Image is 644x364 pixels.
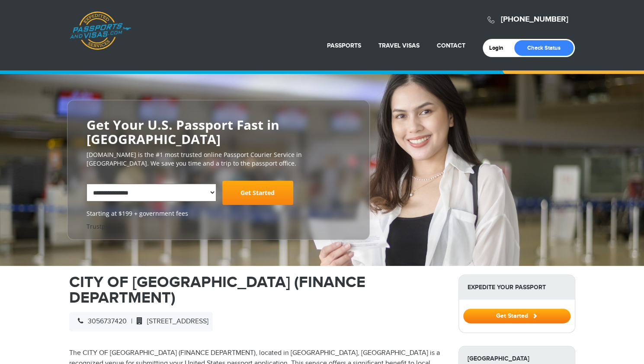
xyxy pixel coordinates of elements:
h1: CITY OF [GEOGRAPHIC_DATA] (FINANCE DEPARTMENT) [69,275,445,306]
a: Travel Visas [378,42,420,49]
a: Passports [327,42,361,49]
span: [STREET_ADDRESS] [132,317,208,326]
a: Check Status [514,40,574,56]
p: [DOMAIN_NAME] is the #1 most trusted online Passport Courier Service in [GEOGRAPHIC_DATA]. We sav... [87,150,350,168]
div: | [69,312,213,331]
a: Trustpilot [87,222,115,230]
a: Get Started [222,181,293,205]
a: Login [489,45,509,51]
h2: Get Your U.S. Passport Fast in [GEOGRAPHIC_DATA] [87,118,350,146]
strong: Expedite Your Passport [459,275,575,300]
span: 3056737420 [74,317,127,326]
a: Passports & [DOMAIN_NAME] [70,11,131,50]
a: Contact [437,42,465,49]
span: Starting at $199 + government fees [87,209,350,218]
a: Get Started [463,312,570,319]
a: [PHONE_NUMBER] [501,15,568,24]
button: Get Started [463,309,570,323]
